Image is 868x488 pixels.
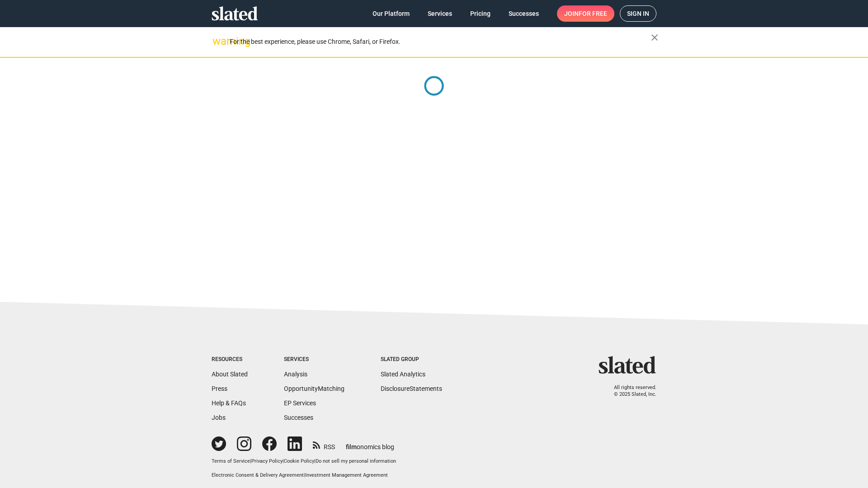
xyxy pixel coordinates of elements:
[283,458,284,464] span: |
[346,436,394,451] a: filmonomics blog
[284,356,344,363] div: Services
[212,399,246,407] a: Help & FAQs
[604,385,656,398] p: All rights reserved. © 2025 Slated, Inc.
[420,5,459,22] a: Services
[509,5,539,22] span: Successes
[284,371,307,378] a: Analysis
[316,458,396,465] button: Do not sell my personal information
[284,385,344,392] a: OpportunityMatching
[212,385,227,392] a: Press
[212,36,223,47] mat-icon: warning
[381,385,442,392] a: DisclosureStatements
[463,5,498,22] a: Pricing
[428,5,452,22] span: Services
[649,32,660,43] mat-icon: close
[381,371,425,378] a: Slated Analytics
[373,5,410,22] span: Our Platform
[564,5,607,22] span: Join
[381,356,442,363] div: Slated Group
[212,472,304,478] a: Electronic Consent & Delivery Agreement
[284,414,313,421] a: Successes
[284,399,316,407] a: EP Services
[557,5,614,22] a: Joinfor free
[230,36,651,48] div: For the best experience, please use Chrome, Safari, or Firefox.
[304,472,305,478] span: |
[212,458,250,464] a: Terms of Service
[313,437,335,451] a: RSS
[212,356,248,363] div: Resources
[284,458,314,464] a: Cookie Policy
[250,458,251,464] span: |
[212,414,226,421] a: Jobs
[346,443,357,450] span: film
[365,5,417,22] a: Our Platform
[579,5,607,22] span: for free
[314,458,316,464] span: |
[470,5,491,22] span: Pricing
[627,6,649,21] span: Sign in
[501,5,546,22] a: Successes
[620,5,656,22] a: Sign in
[305,472,388,478] a: Investment Management Agreement
[251,458,283,464] a: Privacy Policy
[212,371,248,378] a: About Slated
